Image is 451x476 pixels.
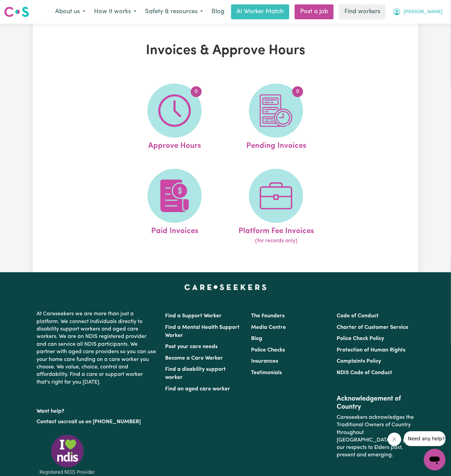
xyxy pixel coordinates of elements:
[191,86,202,97] span: 0
[51,5,90,19] button: About us
[337,359,381,364] a: Complaints Policy
[404,8,443,16] span: [PERSON_NAME]
[337,411,414,462] p: Careseekers acknowledges the Traditional Owners of Country throughout [GEOGRAPHIC_DATA]. We pay o...
[292,86,303,97] span: 0
[90,5,141,19] button: How it works
[337,370,392,376] a: NDIS Code of Conduct
[4,6,29,18] img: Careseekers logo
[404,431,446,446] iframe: Message from company
[37,419,64,425] a: Contact us
[165,325,240,338] a: Find a Mental Health Support Worker
[337,395,414,411] h2: Acknowledgement of Country
[255,237,297,245] span: (for records only)
[37,308,157,389] p: At Careseekers we are more than just a platform. We connect individuals directly to disability su...
[388,5,447,19] button: My Account
[239,223,314,237] span: Platform Fee Invoices
[165,313,222,319] a: Find a Support Worker
[251,313,285,319] a: The Founders
[165,386,230,392] a: Find an aged care worker
[251,359,278,364] a: Insurances
[246,138,306,152] span: Pending Invoices
[101,43,350,59] h1: Invoices & Approve Hours
[337,325,408,330] a: Charter of Customer Service
[295,4,334,19] a: Post a job
[126,84,223,152] a: Approve Hours
[231,4,289,19] a: AI Worker Match
[165,367,226,380] a: Find a disability support worker
[4,4,29,20] a: Careseekers logo
[388,433,401,446] iframe: Close message
[251,347,285,353] a: Police Checks
[207,4,228,19] a: Blog
[337,336,384,341] a: Police Check Policy
[126,169,223,245] a: Paid Invoices
[337,313,379,319] a: Code of Conduct
[151,223,198,237] span: Paid Invoices
[251,325,286,330] a: Media Centre
[165,344,218,349] a: Post your care needs
[424,449,446,471] iframe: Button to launch messaging window
[141,5,207,19] button: Safety & resources
[227,169,325,245] a: Platform Fee Invoices(for records only)
[148,138,201,152] span: Approve Hours
[184,285,267,290] a: Careseekers home page
[337,347,405,353] a: Protection of Human Rights
[339,4,386,19] a: Find workers
[251,370,282,376] a: Testimonials
[251,336,262,341] a: Blog
[165,356,223,361] a: Become a Care Worker
[37,434,98,476] img: Registered NDIS provider
[227,84,325,152] a: Pending Invoices
[37,405,157,415] p: Want help?
[69,419,141,425] a: call us on [PHONE_NUMBER]
[37,415,157,428] p: or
